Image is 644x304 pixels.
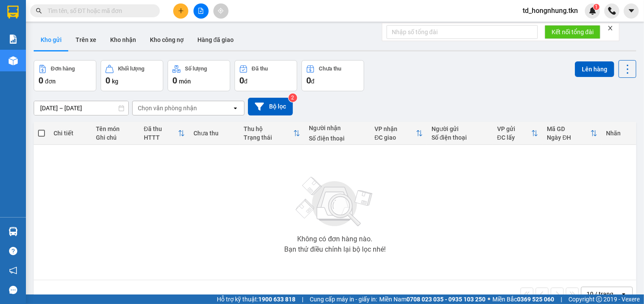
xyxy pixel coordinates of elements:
div: Khối lượng [118,66,144,72]
div: 10 / trang [587,290,613,298]
img: logo-vxr [7,6,19,19]
th: Toggle SortBy [493,122,542,145]
th: Toggle SortBy [542,122,601,145]
span: question-circle [9,247,17,255]
div: Đã thu [144,125,178,132]
div: Số điện thoại [431,134,489,141]
span: Miền Nam [379,294,485,304]
span: kg [112,78,118,85]
span: 0 [172,75,177,86]
div: Trạng thái [244,134,293,141]
span: close [607,25,613,31]
span: đ [244,78,247,85]
div: Ngày ĐH [547,134,590,141]
div: Mã GD [547,125,590,132]
span: search [36,8,42,14]
div: Không có đơn hàng nào. [297,236,372,243]
div: ĐC giao [374,134,416,141]
span: Hỗ trợ kỹ thuật: [217,294,295,304]
svg: open [620,291,627,298]
div: Tên món [96,125,135,132]
div: Chi tiết [54,130,87,137]
button: Kết nối tổng đài [545,25,600,39]
div: Chọn văn phòng nhận [138,104,197,112]
button: Kho công nợ [143,29,190,50]
button: Đã thu0đ [235,60,297,91]
sup: 1 [593,4,600,10]
button: aim [213,3,228,19]
span: plus [178,8,184,14]
span: | [302,294,303,304]
span: 0 [239,75,244,86]
button: Kho gửi [34,29,69,50]
div: Bạn thử điều chỉnh lại bộ lọc nhé! [284,246,386,253]
span: Cung cấp máy in - giấy in: [310,294,377,304]
div: Chưa thu [194,130,235,137]
th: Toggle SortBy [140,122,190,145]
strong: 1900 633 818 [258,296,295,303]
input: Tìm tên, số ĐT hoặc mã đơn [48,6,149,16]
img: icon-new-feature [589,7,596,15]
div: Số lượng [185,66,207,72]
div: Chưa thu [319,66,341,72]
span: đơn [45,78,56,85]
span: message [9,286,17,294]
button: plus [173,3,188,19]
span: | [561,294,562,304]
img: warehouse-icon [9,227,18,236]
span: caret-down [628,7,635,15]
img: solution-icon [9,35,18,44]
span: notification [9,266,17,275]
span: 1 [595,4,598,10]
span: món [179,78,191,85]
button: Hàng đã giao [190,29,241,50]
input: Nhập số tổng đài [387,25,538,39]
img: warehouse-icon [9,56,18,65]
th: Toggle SortBy [239,122,305,145]
div: Đã thu [252,66,268,72]
button: Số lượng0món [168,60,230,91]
div: Người nhận [309,125,366,131]
strong: 0369 525 060 [517,296,554,303]
img: phone-icon [608,7,616,15]
img: svg+xml;base64,PHN2ZyBjbGFzcz0ibGlzdC1wbHVnX19zdmciIHhtbG5zPSJodHRwOi8vd3d3LnczLm9yZy8yMDAwL3N2Zy... [292,172,378,232]
th: Toggle SortBy [370,122,427,145]
div: HTTT [144,134,178,141]
span: 0 [105,75,110,86]
strong: 0708 023 035 - 0935 103 250 [406,296,485,303]
div: Nhãn [606,130,632,137]
span: file-add [198,8,204,14]
span: Kết nối tổng đài [552,27,593,37]
sup: 2 [289,93,297,102]
button: Chưa thu0đ [301,60,364,91]
div: Thu hộ [244,125,293,132]
div: Người gửi [431,125,489,132]
button: file-add [194,3,209,19]
div: ĐC lấy [497,134,531,141]
span: 0 [38,75,43,86]
span: đ [311,78,314,85]
button: Đơn hàng0đơn [34,60,96,91]
span: 0 [306,75,311,86]
div: Ghi chú [96,134,135,141]
span: copyright [596,296,602,302]
button: caret-down [624,3,639,19]
div: VP nhận [374,125,416,132]
span: Miền Bắc [492,294,554,304]
button: Bộ lọc [248,98,293,115]
div: Số điện thoại [309,135,366,142]
button: Khối lượng0kg [101,60,163,91]
button: Kho nhận [103,29,143,50]
div: Đơn hàng [51,66,75,72]
svg: open [232,105,239,112]
span: td_hongnhung.tkn [516,5,585,16]
button: Trên xe [69,29,103,50]
span: ⚪️ [488,298,490,301]
div: VP gửi [497,125,531,132]
span: aim [218,8,224,14]
button: Lên hàng [575,61,614,77]
input: Select a date range. [34,101,128,115]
